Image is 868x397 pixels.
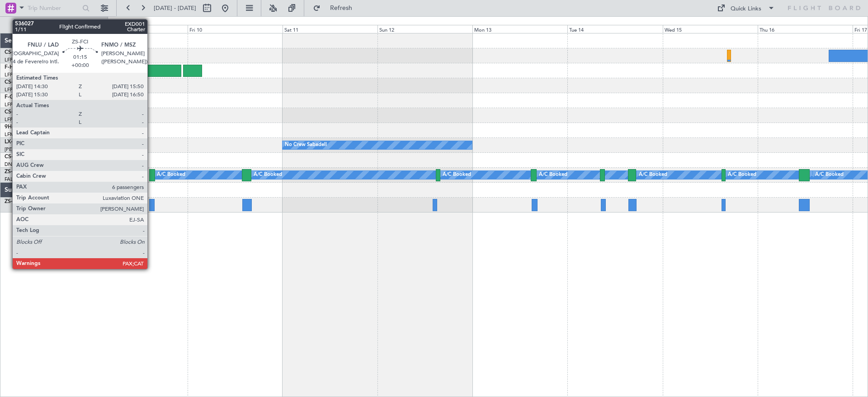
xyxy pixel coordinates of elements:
input: Trip Number [28,1,80,15]
a: ZS-FCI (SUB)Falcon 900EX [5,199,71,204]
div: Sun 12 [377,25,472,33]
span: 9H-LPZ [5,124,23,130]
div: Tue 14 [567,25,662,33]
a: FALA/HLA [5,176,28,183]
button: Quick Links [712,1,779,15]
div: A/C Booked [815,168,844,182]
div: No Crew Sabadell [285,138,327,152]
div: [DATE] [109,18,125,26]
button: All Aircraft [10,18,98,32]
span: All Aircraft [24,22,95,28]
div: Mon 13 [472,25,567,33]
div: Thu 9 [92,25,187,33]
span: [DATE] - [DATE] [154,4,196,12]
span: CS-JHH [5,80,24,85]
a: LFPB/LBG [5,86,28,93]
a: CS-JHHGlobal 6000 [5,80,55,85]
div: A/C Booked [443,168,471,182]
span: Refresh [322,5,360,11]
a: F-HECDFalcon 7X [5,65,49,70]
span: CS-DOU [5,50,26,55]
span: CS-RRC [5,154,24,160]
div: Quick Links [731,5,761,14]
span: CS-DTR [5,109,24,115]
a: LX-AOACitation Mustang [5,139,69,145]
a: ZS-FCIFalcon 900EX [5,169,55,175]
div: A/C Booked [539,168,567,182]
a: CS-DTRFalcon 2000 [5,109,55,115]
a: LFPB/LBG [5,101,28,108]
div: A/C Booked [639,168,667,182]
span: LX-AOA [5,139,25,145]
a: LFMD/CEQ [5,131,31,138]
a: CS-RRCFalcon 900LX [5,154,58,160]
div: Thu 16 [758,25,853,33]
div: Fri 10 [188,25,283,33]
div: A/C Booked [728,168,756,182]
span: F-GPNJ [5,95,24,100]
div: A/C Booked [812,168,840,182]
a: 9H-LPZLegacy 500 [5,124,52,130]
button: Refresh [309,1,363,15]
div: Wed 15 [663,25,758,33]
div: A/C Booked [254,168,282,182]
div: Sat 11 [283,25,377,33]
div: A/C Booked [157,168,185,182]
span: ZS-FCI (SUB) [5,199,37,204]
span: F-HECD [5,65,24,70]
a: [PERSON_NAME]/QSA [5,146,58,153]
a: F-GPNJFalcon 900EX [5,95,58,100]
a: LFPB/LBG [5,71,28,78]
a: CS-DOUGlobal 6500 [5,50,57,55]
a: LFPB/LBG [5,57,28,63]
span: ZS-FCI [5,169,21,175]
a: LFPB/LBG [5,116,28,123]
a: DNMM/LOS [5,161,33,168]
